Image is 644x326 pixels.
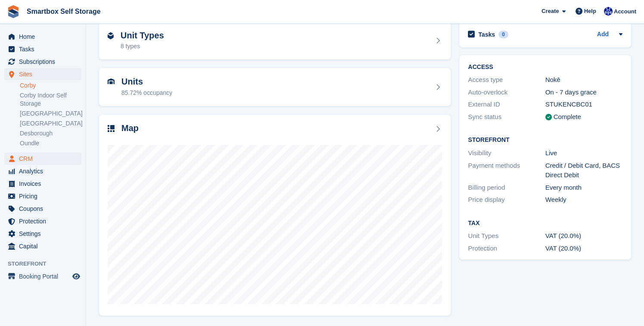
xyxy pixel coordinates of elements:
a: menu [4,178,81,190]
div: VAT (20.0%) [545,244,622,254]
a: Units 85.72% occupancy [99,68,451,106]
span: Help [584,7,596,16]
span: Tasks [19,43,71,55]
img: unit-type-icn-2b2737a686de81e16bb02015468b77c625bbabd49415b5ef34ead5e3b44a266d.svg [108,32,114,39]
img: Mary Canham [604,7,613,16]
a: menu [4,228,81,240]
a: menu [4,240,81,252]
div: External ID [468,100,545,110]
img: map-icn-33ee37083ee616e46c38cad1a60f524a97daa1e2b2c8c0bc3eb3415660979fc1.svg [108,125,115,132]
h2: Map [121,123,139,133]
h2: Units [121,77,172,87]
div: Credit / Debit Card, BACS Direct Debit [545,161,622,180]
span: Booking Portal [19,270,71,282]
span: Sites [19,68,71,80]
div: Visibility [468,148,545,158]
div: 85.72% occupancy [121,88,172,97]
div: Access type [468,75,545,85]
h2: Tasks [478,31,495,38]
a: menu [4,190,81,202]
a: Corby [20,81,81,90]
span: Storefront [8,260,86,268]
a: menu [4,215,81,227]
a: [GEOGRAPHIC_DATA] [20,119,81,128]
a: menu [4,31,81,43]
div: Every month [545,183,622,193]
div: On - 7 days grace [545,88,622,97]
span: Settings [19,228,71,240]
div: Billing period [468,183,545,193]
a: Map [99,115,451,316]
a: [GEOGRAPHIC_DATA] [20,110,81,118]
div: Price display [468,195,545,205]
div: Weekly [545,195,622,205]
div: Nokē [545,75,622,85]
a: menu [4,203,81,215]
div: Protection [468,244,545,254]
a: menu [4,68,81,80]
div: VAT (20.0%) [545,231,622,241]
img: unit-icn-7be61d7bf1b0ce9d3e12c5938cc71ed9869f7b940bace4675aadf7bd6d80202e.svg [108,78,115,85]
a: Preview store [71,271,81,282]
div: Auto-overlock [468,88,545,97]
a: menu [4,270,81,282]
span: Invoices [19,178,71,190]
span: Pricing [19,190,71,202]
a: Oundle [20,139,81,147]
a: Corby Indoor Self Storage [20,91,81,108]
div: STUKENCBC01 [545,100,622,110]
a: Desborough [20,129,81,138]
a: menu [4,43,81,55]
h2: Unit Types [121,31,164,41]
div: Sync status [468,112,545,122]
div: 8 types [121,42,164,51]
div: Payment methods [468,161,545,180]
a: menu [4,165,81,177]
span: Coupons [19,203,71,215]
span: Home [19,31,71,43]
h2: Storefront [468,137,622,144]
img: stora-icon-8386f47178a22dfd0bd8f6a31ec36ba5ce8667c1dd55bd0f319d3a0aa187defe.svg [7,5,20,18]
span: CRM [19,153,71,165]
span: Protection [19,215,71,227]
a: menu [4,56,81,68]
a: Unit Types 8 types [99,22,451,60]
span: Subscriptions [19,56,71,68]
a: Smartbox Self Storage [23,4,104,19]
span: Capital [19,240,71,252]
a: Add [597,30,609,40]
span: Create [542,7,559,16]
div: 0 [498,31,508,38]
h2: ACCESS [468,64,622,71]
span: Analytics [19,165,71,177]
a: menu [4,153,81,165]
div: Unit Types [468,231,545,241]
div: Live [545,148,622,158]
div: Complete [554,112,581,122]
span: Account [614,7,636,16]
h2: Tax [468,220,622,227]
